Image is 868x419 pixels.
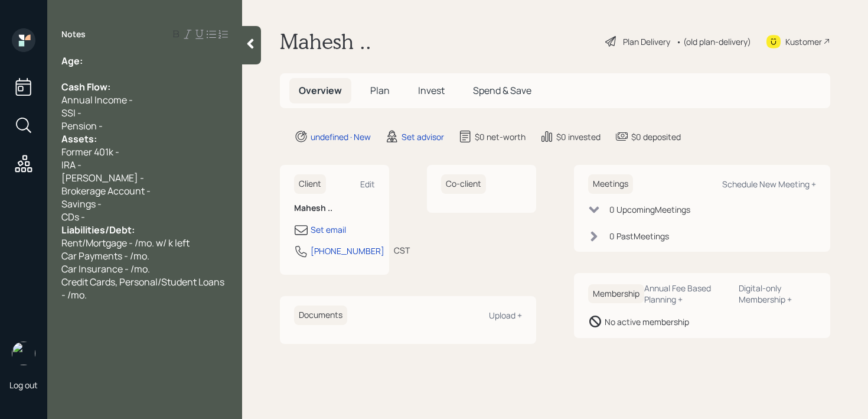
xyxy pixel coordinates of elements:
div: Kustomer [785,35,822,48]
span: Rent/Mortgage - /mo. w/ k left [61,236,190,249]
span: Car Payments - /mo. [61,249,149,262]
span: Spend & Save [473,84,531,97]
div: Set advisor [402,131,444,143]
div: 0 Upcoming Meeting s [609,203,690,216]
div: Log out [9,379,38,391]
h1: Mahesh .. [280,28,371,54]
div: Set email [311,223,346,236]
div: Upload + [489,310,522,321]
div: Edit [360,178,375,190]
div: $0 net-worth [475,131,526,143]
span: Cash Flow: [61,80,110,93]
span: IRA - [61,158,81,171]
img: retirable_logo.png [12,342,35,365]
span: Liabilities/Debt: [61,223,135,236]
span: Savings - [61,197,102,210]
div: $0 invested [556,131,601,143]
span: [PERSON_NAME] - [61,171,144,184]
h6: Meetings [588,174,633,194]
div: • (old plan-delivery) [676,35,751,48]
div: $0 deposited [631,131,681,143]
span: CDs - [61,210,85,223]
span: Car Insurance - /mo. [61,262,150,275]
span: SSI - [61,106,81,119]
span: Annual Income - [61,93,133,106]
div: 0 Past Meeting s [609,230,669,242]
span: Age: [61,54,83,67]
h6: Membership [588,284,644,304]
div: Schedule New Meeting + [722,178,816,190]
h6: Client [294,174,326,194]
h6: Documents [294,306,347,325]
div: [PHONE_NUMBER] [311,245,384,257]
div: No active membership [605,316,689,328]
div: Plan Delivery [623,35,670,48]
span: Overview [299,84,342,97]
span: Former 401k - [61,145,119,158]
h6: Co-client [441,174,486,194]
label: Notes [61,28,86,40]
div: undefined · New [311,131,371,143]
div: Digital-only Membership + [739,282,816,305]
div: Annual Fee Based Planning + [644,282,729,305]
span: Credit Cards, Personal/Student Loans - /mo. [61,275,226,301]
h6: Mahesh .. [294,203,375,213]
div: CST [394,244,410,256]
span: Pension - [61,119,103,132]
span: Assets: [61,132,97,145]
span: Plan [370,84,390,97]
span: Brokerage Account - [61,184,151,197]
span: Invest [418,84,445,97]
